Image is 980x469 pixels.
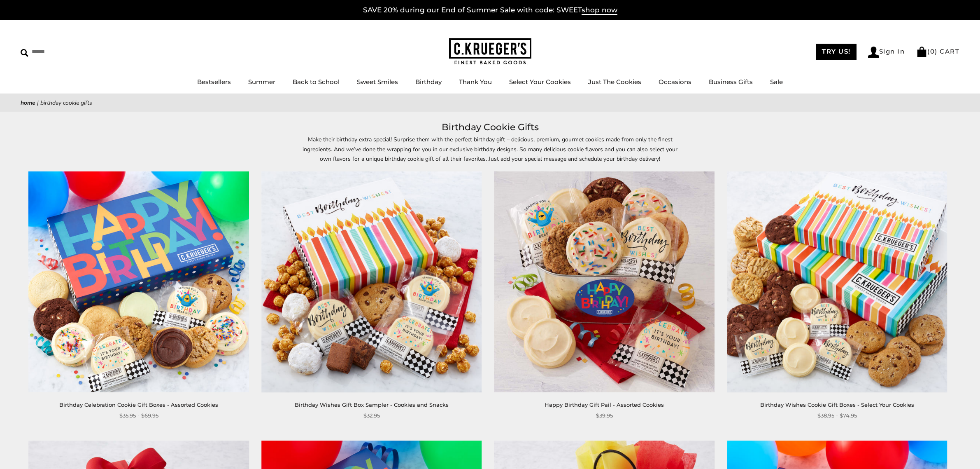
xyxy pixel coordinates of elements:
[248,78,275,86] a: Summer
[545,401,664,408] a: Happy Birthday Gift Pail - Assorted Cookies
[301,135,680,163] p: Make their birthday extra special! Surprise them with the perfect birthday gift – delicious, prem...
[357,78,398,86] a: Sweet Smiles
[363,6,617,15] a: SAVE 20% during our End of Summer Sale with code: SWEETshop now
[415,78,442,86] a: Birthday
[21,98,959,108] nav: breadcrumbs
[709,78,753,86] a: Business Gifts
[261,172,482,392] img: Birthday Wishes Gift Box Sampler - Cookies and Snacks
[588,78,641,86] a: Just The Cookies
[293,78,340,86] a: Back to School
[363,411,380,420] span: $32.95
[596,411,613,420] span: $39.95
[21,49,28,57] img: Search
[21,99,35,107] a: Home
[817,411,857,420] span: $38.95 - $74.95
[197,78,231,86] a: Bestsellers
[59,401,218,408] a: Birthday Celebration Cookie Gift Boxes - Assorted Cookies
[37,99,39,107] span: |
[459,78,492,86] a: Thank You
[916,47,959,55] a: (0) CART
[816,44,857,60] a: TRY US!
[29,172,249,392] img: Birthday Celebration Cookie Gift Boxes - Assorted Cookies
[727,172,947,392] img: Birthday Wishes Cookie Gift Boxes - Select Your Cookies
[509,78,571,86] a: Select Your Cookies
[868,47,905,58] a: Sign In
[449,38,531,65] img: C.KRUEGER'S
[40,99,92,107] span: Birthday Cookie Gifts
[21,45,119,58] input: Search
[295,401,449,408] a: Birthday Wishes Gift Box Sampler - Cookies and Snacks
[582,6,617,15] span: shop now
[916,47,927,57] img: Bag
[868,47,879,58] img: Account
[930,47,935,55] span: 0
[760,401,914,408] a: Birthday Wishes Cookie Gift Boxes - Select Your Cookies
[770,78,783,86] a: Sale
[659,78,691,86] a: Occasions
[119,411,158,420] span: $35.95 - $69.95
[33,120,947,135] h1: Birthday Cookie Gifts
[494,172,715,392] a: Happy Birthday Gift Pail - Assorted Cookies
[494,172,714,392] img: Happy Birthday Gift Pail - Assorted Cookies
